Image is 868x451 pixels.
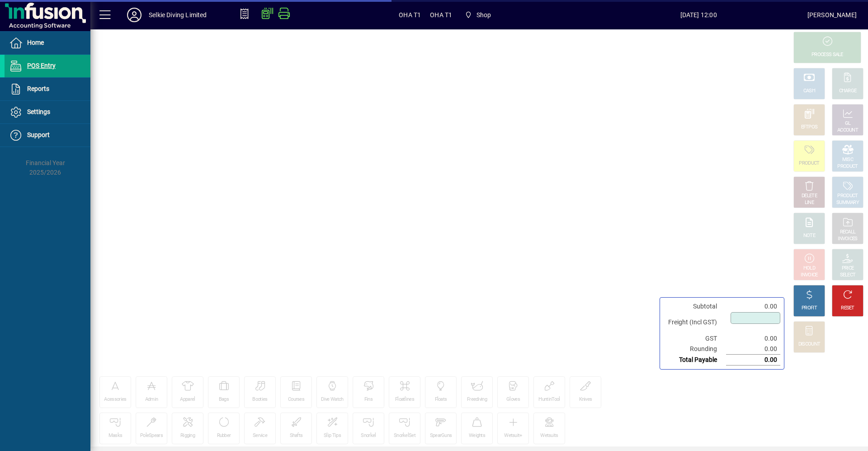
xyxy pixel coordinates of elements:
[590,8,807,22] span: [DATE] 12:00
[140,432,163,439] div: PoleSpears
[399,8,421,22] span: OHA T1
[540,432,558,439] div: Wetsuits
[801,272,817,279] div: INVOICE
[504,432,522,439] div: Wetsuit+
[840,272,856,279] div: SELECT
[842,157,853,163] div: MISC
[842,265,854,272] div: PRICE
[506,396,520,403] div: Gloves
[5,32,90,54] a: Home
[805,199,814,206] div: LINE
[324,432,341,439] div: Slip Tips
[219,396,229,403] div: Bags
[180,432,195,439] div: Rigging
[798,341,820,348] div: DISCOUNT
[726,333,780,344] td: 0.00
[837,193,858,199] div: PRODUCT
[288,396,304,403] div: Courses
[430,8,452,22] span: OHA T1
[726,344,780,355] td: 0.00
[394,432,415,439] div: SnorkelSet
[27,39,44,46] span: Home
[364,396,373,403] div: Fins
[838,236,857,242] div: INVOICES
[802,193,817,199] div: DELETE
[837,163,858,170] div: PRODUCT
[469,432,485,439] div: Weights
[435,396,447,403] div: Floats
[467,396,487,403] div: Freediving
[104,396,126,403] div: Acessories
[145,396,158,403] div: Admin
[321,396,343,403] div: Dive Watch
[837,127,858,134] div: ACCOUNT
[839,88,857,95] div: CHARGE
[836,199,859,206] div: SUMMARY
[27,62,56,69] span: POS Entry
[27,85,49,92] span: Reports
[726,301,780,312] td: 0.00
[664,301,726,312] td: Subtotal
[538,396,560,403] div: HuntinTool
[579,396,592,403] div: Knives
[476,8,491,22] span: Shop
[252,396,267,403] div: Booties
[803,233,815,239] div: NOTE
[217,432,231,439] div: Rubber
[180,396,195,403] div: Apparel
[461,7,495,23] span: Shop
[811,52,843,58] div: PROCESS SALE
[27,131,50,138] span: Support
[108,432,123,439] div: Masks
[5,124,90,147] a: Support
[664,344,726,355] td: Rounding
[845,120,851,127] div: GL
[253,432,267,439] div: Service
[802,305,817,312] div: PROFIT
[841,305,854,312] div: RESET
[120,7,149,23] button: Profile
[430,432,452,439] div: SpearGuns
[803,88,815,95] div: CASH
[664,312,726,333] td: Freight (Incl GST)
[803,265,815,272] div: HOLD
[799,160,819,167] div: PRODUCT
[361,432,376,439] div: Snorkel
[801,124,818,131] div: EFTPOS
[290,432,303,439] div: Shafts
[664,355,726,366] td: Total Payable
[807,8,857,22] div: [PERSON_NAME]
[726,355,780,366] td: 0.00
[840,229,856,236] div: RECALL
[5,78,90,100] a: Reports
[27,108,50,115] span: Settings
[664,333,726,344] td: GST
[395,396,414,403] div: Floatlines
[5,101,90,123] a: Settings
[149,8,207,22] div: Selkie Diving Limited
